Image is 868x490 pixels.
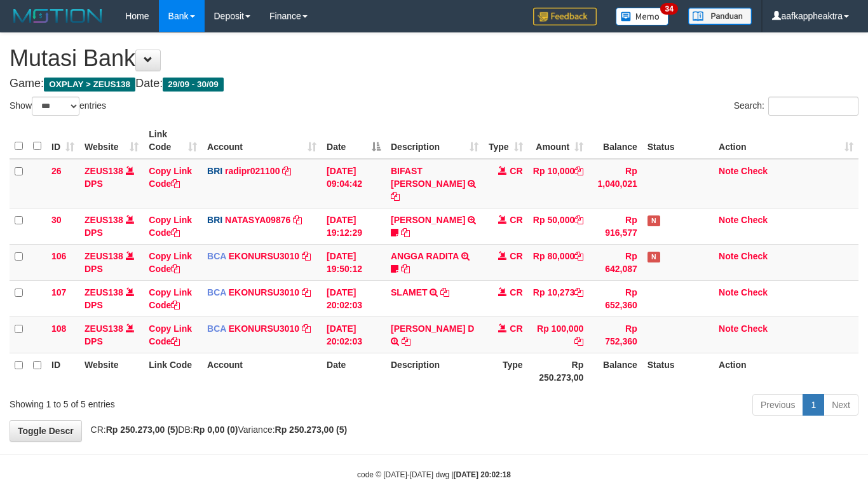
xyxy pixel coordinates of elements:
[648,215,660,226] span: Has Note
[714,123,858,159] th: Action: activate to sort column ascending
[574,215,583,225] a: Copy Rp 50,000 to clipboard
[79,208,144,244] td: DPS
[207,166,222,176] span: BRI
[484,123,528,159] th: Type: activate to sort column ascending
[10,393,352,411] div: Showing 1 to 5 of 5 entries
[768,97,858,116] input: Search:
[752,394,803,416] a: Previous
[714,353,858,389] th: Action
[510,215,522,225] span: CR
[79,316,144,353] td: DPS
[528,244,589,280] td: Rp 80,000
[51,166,62,176] span: 26
[79,353,144,389] th: Website
[149,166,192,189] a: Copy Link Code
[803,394,824,416] a: 1
[824,394,858,416] a: Next
[229,287,299,297] a: EKONURSU3010
[719,166,738,176] a: Note
[322,159,386,208] td: [DATE] 09:04:42
[149,215,192,238] a: Copy Link Code
[293,215,302,225] a: Copy NATASYA09876 to clipboard
[510,251,522,261] span: CR
[574,336,583,346] a: Copy Rp 100,000 to clipboard
[719,323,738,334] a: Note
[322,353,386,389] th: Date
[163,78,224,92] span: 29/09 - 30/09
[588,316,642,353] td: Rp 752,360
[642,353,714,389] th: Status
[46,123,79,159] th: ID: activate to sort column ascending
[391,166,465,189] a: BIFAST [PERSON_NAME]
[302,287,311,297] a: Copy EKONURSU3010 to clipboard
[528,123,589,159] th: Amount: activate to sort column ascending
[648,252,660,262] span: Has Note
[225,166,280,176] a: radipr021100
[79,123,144,159] th: Website: activate to sort column ascending
[225,215,290,225] a: NATASYA09876
[391,323,474,334] a: [PERSON_NAME] D
[10,420,82,442] a: Toggle Descr
[202,123,322,159] th: Account: activate to sort column ascending
[79,280,144,316] td: DPS
[85,215,123,225] a: ZEUS138
[510,166,522,176] span: CR
[302,251,311,261] a: Copy EKONURSU3010 to clipboard
[588,353,642,389] th: Balance
[322,244,386,280] td: [DATE] 19:50:12
[741,287,768,297] a: Check
[207,287,226,297] span: BCA
[282,166,291,176] a: Copy radipr021100 to clipboard
[302,323,311,334] a: Copy EKONURSU3010 to clipboard
[51,215,62,225] span: 30
[46,353,79,389] th: ID
[32,97,79,116] select: Showentries
[528,280,589,316] td: Rp 10,273
[528,353,589,389] th: Rp 250.273,00
[10,97,106,116] label: Show entries
[202,353,322,389] th: Account
[719,287,738,297] a: Note
[440,287,449,297] a: Copy SLAMET to clipboard
[51,323,66,334] span: 108
[528,208,589,244] td: Rp 50,000
[660,3,677,15] span: 34
[741,251,768,261] a: Check
[10,78,858,90] h4: Game: Date:
[85,323,123,334] a: ZEUS138
[386,353,484,389] th: Description
[85,166,123,176] a: ZEUS138
[574,287,583,297] a: Copy Rp 10,273 to clipboard
[207,323,226,334] span: BCA
[10,6,106,25] img: MOTION_logo.png
[719,215,738,225] a: Note
[51,251,66,261] span: 106
[51,287,66,297] span: 107
[357,470,511,479] small: code © [DATE]-[DATE] dwg |
[588,280,642,316] td: Rp 652,360
[574,251,583,261] a: Copy Rp 80,000 to clipboard
[401,264,410,274] a: Copy ANGGA RADITA to clipboard
[741,323,768,334] a: Check
[533,8,597,25] img: Feedback.jpg
[322,280,386,316] td: [DATE] 20:02:03
[588,159,642,208] td: Rp 1,040,021
[144,353,202,389] th: Link Code
[85,251,123,261] a: ZEUS138
[149,251,192,274] a: Copy Link Code
[106,425,179,435] strong: Rp 250.273,00 (5)
[275,425,348,435] strong: Rp 250.273,00 (5)
[510,287,522,297] span: CR
[193,425,238,435] strong: Rp 0,00 (0)
[391,215,465,225] a: [PERSON_NAME]
[386,123,484,159] th: Description: activate to sort column ascending
[229,323,299,334] a: EKONURSU3010
[402,336,410,346] a: Copy MUHAMMAD GHAIZAN D to clipboard
[322,208,386,244] td: [DATE] 19:12:29
[149,323,192,346] a: Copy Link Code
[207,215,222,225] span: BRI
[741,166,768,176] a: Check
[79,159,144,208] td: DPS
[144,123,202,159] th: Link Code: activate to sort column ascending
[79,244,144,280] td: DPS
